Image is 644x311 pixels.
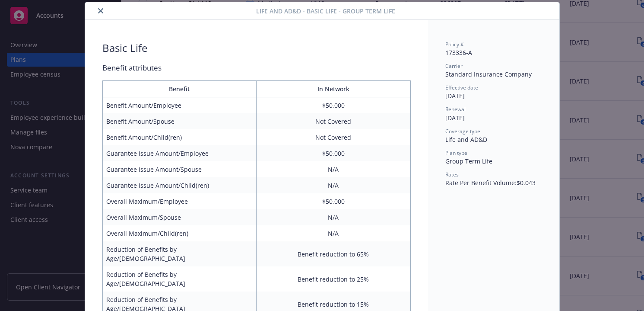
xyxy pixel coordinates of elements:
td: Reduction of Benefits by Age/[DEMOGRAPHIC_DATA] [102,266,257,292]
td: $50,000 [257,97,411,114]
td: Overall Maximum/Child(ren) [102,225,257,241]
div: Standard Insurance Company [445,70,542,79]
div: Group Term Life [445,157,542,166]
td: Guarantee Issue Amount/Spouse [102,161,257,177]
span: Renewal [445,106,466,113]
td: $50,000 [257,145,411,161]
td: Benefit reduction to 25% [257,266,411,292]
span: Plan type [445,149,467,157]
th: Benefit [102,81,257,97]
td: Overall Maximum/Spouse [102,209,257,225]
td: Guarantee Issue Amount/Child(ren) [102,177,257,193]
td: $50,000 [257,193,411,209]
div: Rate Per Benefit Volume : $0.043 [445,178,542,187]
span: Rates [445,171,459,178]
td: Benefit Amount/Employee [102,97,257,114]
td: Benefit reduction to 65% [257,241,411,266]
span: Policy # [445,41,464,48]
td: Reduction of Benefits by Age/[DEMOGRAPHIC_DATA] [102,241,257,266]
td: Guarantee Issue Amount/Employee [102,145,257,161]
div: [DATE] [445,91,542,100]
th: In Network [257,81,411,97]
span: Life and AD&D - Basic Life - Group Term Life [256,6,395,16]
span: Carrier [445,62,463,70]
td: Not Covered [257,129,411,145]
td: N/A [257,177,411,193]
td: N/A [257,209,411,225]
div: [DATE] [445,113,542,122]
td: Overall Maximum/Employee [102,193,257,209]
span: Effective date [445,84,478,91]
td: N/A [257,161,411,177]
div: Basic Life [102,41,147,55]
td: Not Covered [257,113,411,129]
td: Benefit Amount/Child(ren) [102,129,257,145]
div: Benefit attributes [102,62,411,74]
button: close [95,6,106,16]
td: Benefit Amount/Spouse [102,113,257,129]
td: N/A [257,225,411,241]
div: Life and AD&D [445,135,542,144]
div: 173336-A [445,48,542,57]
span: Coverage type [445,128,480,135]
